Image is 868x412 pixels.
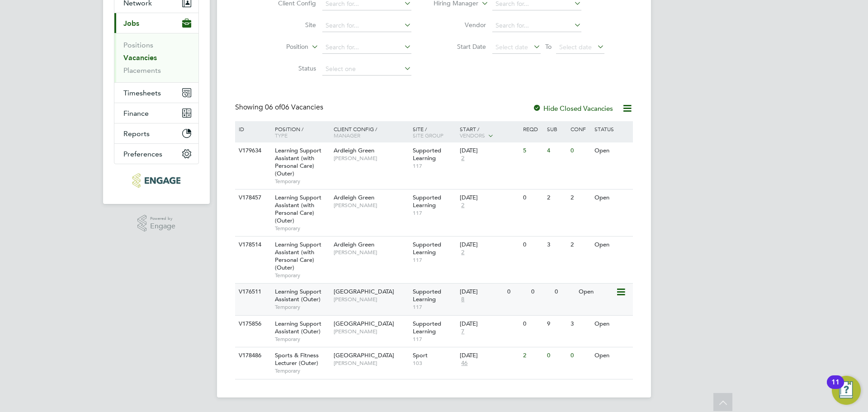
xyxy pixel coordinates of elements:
span: 117 [413,209,456,217]
div: 2 [568,237,592,253]
a: Vacancies [123,53,157,62]
span: Learning Support Assistant (Outer) [275,320,321,335]
div: 2 [568,189,592,206]
span: Supported Learning [413,147,441,162]
div: Start / [458,121,521,144]
div: 0 [505,284,528,300]
div: [DATE] [460,147,519,155]
div: ID [236,121,268,137]
div: V178457 [236,189,268,206]
div: 0 [568,347,592,364]
a: Powered byEngage [137,215,176,232]
span: 7 [460,328,466,336]
span: Powered by [150,215,175,223]
label: Hide Closed Vacancies [533,104,613,113]
label: Vendor [434,21,486,29]
div: 2 [545,189,568,206]
div: Open [592,237,632,253]
div: V178486 [236,347,268,364]
span: Supported Learning [413,194,441,209]
span: Ardleigh Green [334,147,374,154]
div: 0 [521,237,544,253]
span: [PERSON_NAME] [334,360,408,367]
button: Open Resource Center, 11 new notifications [832,376,861,405]
a: Placements [123,66,161,75]
div: [DATE] [460,194,519,202]
span: Reports [123,129,150,138]
span: Ardleigh Green [334,194,374,201]
div: Open [592,316,632,332]
div: Jobs [114,33,198,82]
div: Open [592,142,632,159]
div: Status [592,121,632,137]
div: 3 [568,316,592,332]
span: 117 [413,162,456,170]
div: 9 [545,316,568,332]
span: Temporary [275,303,329,311]
div: Position / [268,121,331,143]
span: [GEOGRAPHIC_DATA] [334,288,394,295]
span: Site Group [413,132,443,139]
span: Temporary [275,225,329,232]
div: 3 [545,237,568,253]
span: Temporary [275,336,329,343]
label: Site [264,21,316,29]
span: Select date [495,43,528,51]
span: 2 [460,202,466,209]
a: Positions [123,41,153,49]
span: [GEOGRAPHIC_DATA] [334,351,394,359]
div: [DATE] [460,288,503,296]
span: [PERSON_NAME] [334,328,408,335]
div: 2 [521,347,544,364]
label: Position [256,43,308,52]
div: V176511 [236,284,268,300]
span: Manager [334,132,360,139]
span: Select date [559,43,592,51]
div: 11 [831,382,840,394]
div: 0 [529,284,552,300]
button: Preferences [114,144,198,164]
span: Type [275,132,288,139]
label: Status [264,64,316,72]
span: Learning Support Assistant (Outer) [275,288,321,303]
div: Client Config / [331,121,410,143]
span: [PERSON_NAME] [334,249,408,256]
span: [PERSON_NAME] [334,202,408,209]
span: 8 [460,296,466,303]
span: 2 [460,249,466,256]
div: Reqd [521,121,544,137]
div: Open [592,189,632,206]
span: To [542,41,554,52]
button: Reports [114,123,198,143]
div: [DATE] [460,320,519,328]
span: Timesheets [123,89,161,97]
button: Finance [114,103,198,123]
div: Sub [545,121,568,137]
span: Sports & Fitness Lecturer (Outer) [275,351,319,367]
div: Open [592,347,632,364]
span: 117 [413,256,456,264]
span: Ardleigh Green [334,241,374,248]
div: V175856 [236,316,268,332]
span: 2 [460,155,466,162]
span: [PERSON_NAME] [334,155,408,162]
input: Search for... [492,19,581,32]
input: Search for... [322,41,411,54]
span: Learning Support Assistant (with Personal Care) (Outer) [275,194,321,224]
span: Finance [123,109,149,118]
span: Sport [413,351,428,359]
span: Temporary [275,272,329,279]
span: [PERSON_NAME] [334,296,408,303]
span: [GEOGRAPHIC_DATA] [334,320,394,327]
div: 0 [552,284,576,300]
label: Start Date [434,43,486,51]
div: 0 [521,189,544,206]
span: 103 [413,360,456,367]
span: Preferences [123,150,162,158]
div: 4 [545,142,568,159]
button: Jobs [114,13,198,33]
span: Engage [150,223,175,230]
div: 0 [521,316,544,332]
span: Temporary [275,367,329,374]
span: Jobs [123,19,139,28]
